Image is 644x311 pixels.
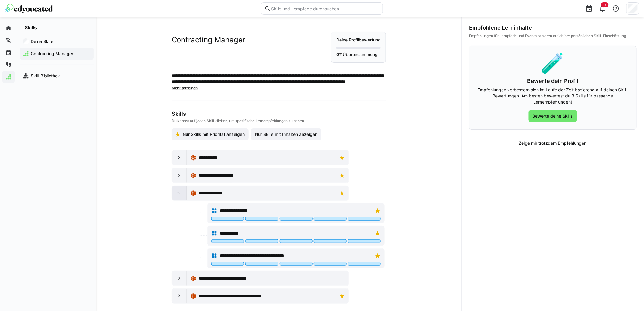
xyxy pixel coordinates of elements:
[477,53,629,73] div: 🧪
[271,6,380,11] input: Skills und Lernpfade durchsuchen…
[172,35,245,44] h2: Contracting Manager
[529,110,577,122] button: Bewerte deine Skills
[254,131,318,137] span: Nur Skills mit Inhalten anzeigen
[172,86,198,90] span: Mehr anzeigen
[172,118,385,123] p: Du kannst auf jeden Skill klicken, um spezifische Lernempfehlungen zu sehen.
[30,51,91,57] span: Contracting Manager
[477,87,629,105] p: Empfehlungen verbessern sich im Laufe der Zeit basierend auf deinen Skill-Bewertungen. Am besten ...
[477,78,629,84] h3: Bewerte dein Profil
[336,37,381,43] p: Deine Profilbewertung
[603,3,607,7] span: 9+
[172,128,249,140] button: Nur Skills mit Priorität anzeigen
[251,128,321,140] button: Nur Skills mit Inhalten anzeigen
[172,111,385,117] h3: Skills
[515,137,591,149] button: Zeige mir trotzdem Empfehlungen
[469,34,637,38] div: Empfehlungen für Lernpfade und Events basieren auf deiner persönlichen Skill-Einschätzung.
[469,24,637,31] div: Empfohlene Lerninhalte
[182,131,246,137] span: Nur Skills mit Priorität anzeigen
[532,113,574,119] span: Bewerte deine Skills
[336,52,343,57] strong: 0%
[336,51,381,58] p: Übereinstimmung
[518,140,588,146] span: Zeige mir trotzdem Empfehlungen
